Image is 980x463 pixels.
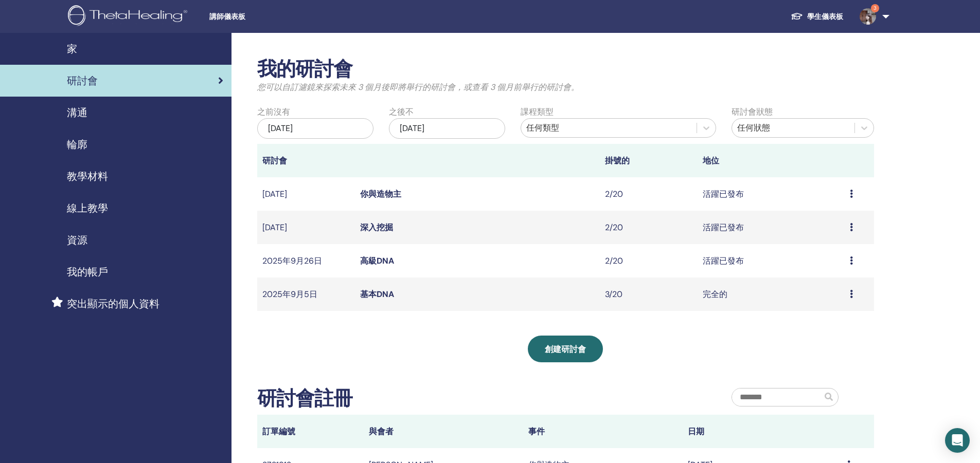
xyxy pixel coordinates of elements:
[860,8,876,25] img: default.jpg
[360,255,394,266] a: 高級DNA
[360,289,394,300] a: 基本DNA
[732,106,773,117] font: 研討會狀態
[67,74,98,87] font: 研討會
[605,289,622,300] font: 3/20
[807,12,843,21] font: 學生儀表板
[68,5,191,28] img: logo.png
[67,42,77,55] font: 家
[262,426,295,437] font: 訂單編號
[262,222,287,233] font: [DATE]
[526,122,559,133] font: 任何類型
[703,289,727,300] font: 完全的
[545,344,586,355] font: 創建研討會
[67,233,87,247] font: 資源
[605,189,623,199] font: 2/20
[521,106,554,117] font: 課程類型
[67,265,108,279] font: 我的帳戶
[703,255,744,266] font: 活躍已發布
[945,428,970,453] div: 開啟 Intercom Messenger
[703,189,744,199] font: 活躍已發布
[688,426,704,437] font: 日期
[262,189,287,199] font: [DATE]
[782,7,851,26] a: 學生儀表板
[262,155,287,166] font: 研討會
[791,12,803,21] img: graduation-cap-white.svg
[389,106,414,117] font: 之後不
[257,385,352,411] font: 研討會註冊
[874,5,877,11] font: 3
[400,123,424,134] font: [DATE]
[262,255,322,266] font: 2025年9月26日
[369,426,394,437] font: 與會者
[360,222,393,233] a: 深入挖掘
[737,122,770,133] font: 任何狀態
[360,189,401,199] a: 你與造物主
[67,106,87,119] font: 溝通
[268,123,293,134] font: [DATE]
[257,106,290,117] font: 之前沒有
[528,426,545,437] font: 事件
[703,222,744,233] font: 活躍已發布
[67,138,87,151] font: 輪廓
[703,155,719,166] font: 地位
[209,12,245,21] font: 講師儀表板
[67,297,159,310] font: 突出顯示的個人資料
[605,155,630,166] font: 掛號的
[257,82,579,92] font: 您可以自訂濾鏡來探索未來 3 個月後即將舉行的研討會，或查看 3 個月前舉行的研討會。
[605,255,623,266] font: 2/20
[262,289,317,300] font: 2025年9月5日
[67,170,108,183] font: 教學材料
[528,336,603,362] a: 創建研討會
[605,222,623,233] font: 2/20
[257,56,352,82] font: 我的研討會
[67,201,108,215] font: 線上教學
